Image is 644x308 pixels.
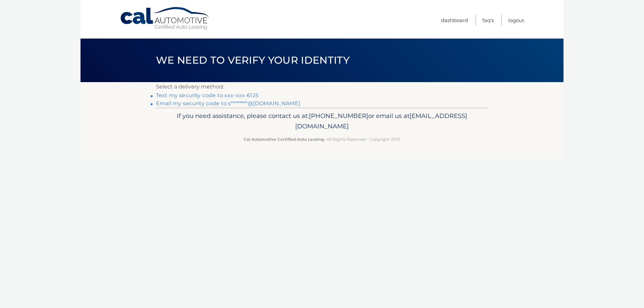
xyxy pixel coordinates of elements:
span: We need to verify your identity [156,54,350,66]
a: Dashboard [441,15,468,26]
a: Cal Automotive [120,7,210,30]
a: Logout [508,15,524,26]
a: FAQ's [482,15,494,26]
a: Email my security code to s********@[DOMAIN_NAME] [156,100,300,107]
strong: Cal Automotive Certified Auto Leasing [244,137,324,142]
p: - All Rights Reserved - Copyright 2025 [160,136,484,143]
a: Text my security code to xxx-xxx-6125 [156,92,259,99]
p: Select a delivery method: [156,82,488,91]
p: If you need assistance, please contact us at: or email us at [160,111,484,132]
span: [PHONE_NUMBER] [309,112,368,120]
